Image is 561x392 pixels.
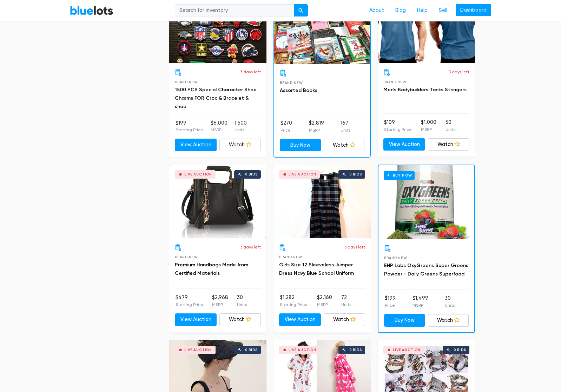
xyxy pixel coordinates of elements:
[412,294,428,308] li: $1,499
[175,4,294,17] input: Search for inventory
[245,348,258,352] div: 0 bids
[384,126,412,133] p: Starting Price
[384,314,425,327] a: Buy Now
[289,173,316,176] div: Live Auction
[175,87,257,109] a: 1500 PCS Special Character Shoe Charms FOR Croc & Bracelet & shoe
[279,313,321,326] a: View Auction
[240,69,261,75] p: 3 days left
[280,294,308,308] li: $1,282
[324,313,365,326] a: Watch
[421,126,436,133] p: MSRP
[280,301,308,308] p: Starting Price
[273,165,371,238] a: Live Auction 0 bids
[240,244,261,250] p: 3 days left
[289,348,316,352] div: Live Auction
[211,119,227,133] li: $6,000
[385,302,396,308] p: Price
[449,69,469,75] p: 3 days left
[219,139,261,151] a: Watch
[390,4,411,17] a: Blog
[212,294,228,308] li: $2,968
[378,165,474,239] a: Buy Now
[309,127,324,133] p: MSRP
[344,244,365,250] p: 3 days left
[175,262,248,276] a: Premium Handbags Made from Certified Materials
[237,294,247,308] li: 30
[454,348,466,352] div: 0 bids
[176,127,203,133] p: Starting Price
[385,294,396,308] li: $199
[384,119,412,133] li: $109
[175,255,198,259] span: Brand New
[280,87,317,93] a: Assorted Books
[428,314,469,327] a: Watch
[421,119,436,133] li: $1,000
[169,165,266,238] a: Live Auction 0 bids
[384,256,407,260] span: Brand New
[280,127,292,133] p: Price
[364,4,390,17] a: About
[411,4,433,17] a: Help
[341,301,351,308] p: Units
[175,80,198,84] span: Brand New
[317,294,332,308] li: $2,160
[341,119,350,133] li: 167
[237,301,247,308] p: Units
[317,301,332,308] p: MSRP
[245,173,258,176] div: 0 bids
[176,301,203,308] p: Starting Price
[445,126,455,133] p: Units
[445,302,455,308] p: Units
[235,127,247,133] p: Units
[212,301,228,308] p: MSRP
[445,119,455,133] li: 50
[280,119,292,133] li: $270
[175,139,217,151] a: View Auction
[184,348,212,352] div: Live Auction
[445,294,455,308] li: 30
[279,262,354,276] a: Girls Size 12 Sleeveless Jumper Dress Navy Blue School Uniform
[70,5,113,15] a: BlueLots
[211,127,227,133] p: MSRP
[383,87,467,93] a: Men's Bodybuilders Tanks Stringers
[349,348,362,352] div: 0 bids
[219,313,261,326] a: Watch
[279,255,302,259] span: Brand New
[393,348,421,352] div: Live Auction
[383,80,406,84] span: Brand New
[341,294,351,308] li: 72
[184,173,212,176] div: Live Auction
[309,119,324,133] li: $2,819
[176,119,203,133] li: $199
[383,138,425,151] a: View Auction
[324,139,365,152] a: Watch
[235,119,247,133] li: 1,500
[341,127,350,133] p: Units
[384,171,415,180] h6: Buy Now
[433,4,453,17] a: Sell
[412,302,428,308] p: MSRP
[280,139,321,152] a: Buy Now
[384,263,468,277] a: EHP Labs OxyGreens Super Greens Powder - Daily Greens Superfood
[175,313,217,326] a: View Auction
[280,81,303,85] span: Brand New
[456,4,491,16] a: Dashboard
[428,138,470,151] a: Watch
[349,173,362,176] div: 0 bids
[176,294,203,308] li: $479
